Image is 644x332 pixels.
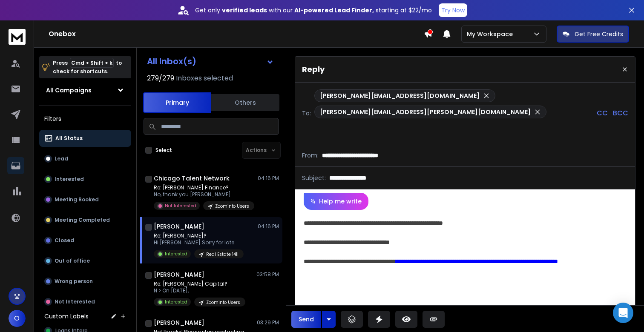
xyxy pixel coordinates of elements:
h1: All Campaigns [46,86,92,94]
p: Meeting Completed [55,217,110,223]
p: Out of office [55,258,90,264]
p: Reply [302,63,325,75]
button: Interested [39,171,131,188]
p: Press to check for shortcuts. [53,59,122,76]
p: Get Free Credits [575,30,623,38]
button: O [9,310,26,327]
button: Help me write [304,193,368,210]
button: Meeting Completed [39,212,131,229]
p: Hi [PERSON_NAME] Sorry for late [154,239,244,246]
button: All Inbox(s) [140,53,281,70]
span: 279 / 279 [147,73,174,83]
p: Real Estate 141l [206,251,239,258]
p: BCC [613,108,628,118]
p: 04:16 PM [258,175,279,182]
strong: verified leads [222,6,267,14]
p: All Status [55,135,83,142]
p: [PERSON_NAME][EMAIL_ADDRESS][DOMAIN_NAME] [320,92,480,100]
h1: [PERSON_NAME] [154,318,204,327]
p: To: [302,109,311,117]
strong: AI-powered Lead Finder, [294,6,374,14]
div: Open Intercom Messenger [613,303,633,323]
button: Get Free Credits [557,26,629,43]
p: Interested [165,299,187,305]
p: My Workspace [467,30,516,38]
button: Wrong person [39,273,131,290]
p: Zoominfo Users [215,203,249,209]
p: Re: [PERSON_NAME] Finance? [154,184,254,191]
p: 03:29 PM [257,319,279,326]
h1: [PERSON_NAME] [154,270,204,279]
p: No, thank you [PERSON_NAME] [154,191,254,198]
p: CC [597,108,608,118]
label: Select [155,147,172,154]
button: All Campaigns [39,82,131,99]
button: All Status [39,130,131,147]
p: Zoominfo Users [206,299,240,306]
button: Not Interested [39,293,131,310]
button: Out of office [39,252,131,269]
p: Subject: [302,174,326,182]
h1: Onebox [49,29,424,39]
p: Closed [55,237,74,244]
p: 04:16 PM [258,223,279,230]
p: Try Now [441,6,465,14]
h3: Custom Labels [44,312,89,321]
p: Interested [55,176,84,183]
p: Interested [165,251,187,257]
p: Meeting Booked [55,196,99,203]
button: Lead [39,150,131,167]
h3: Filters [39,113,131,125]
button: Try Now [439,3,467,17]
h1: Chicago Talent Network [154,174,230,183]
button: Closed [39,232,131,249]
p: Re: [PERSON_NAME] Capital? [154,280,245,287]
p: 03:58 PM [256,271,279,278]
button: Meeting Booked [39,191,131,208]
img: logo [9,29,26,45]
p: Get only with our starting at $22/mo [195,6,432,14]
button: Others [211,93,279,112]
h3: Inboxes selected [176,73,233,83]
h1: All Inbox(s) [147,57,196,66]
p: Re: [PERSON_NAME]? [154,232,244,239]
h1: [PERSON_NAME] [154,222,204,231]
p: Not Interested [55,298,95,305]
p: Wrong person [55,278,93,285]
button: Primary [143,92,211,113]
p: Not Interested [165,203,196,209]
span: Cmd + Shift + k [70,58,114,68]
p: N > On [DATE], [154,287,245,294]
p: From: [302,151,319,160]
button: Send [291,311,321,328]
p: Lead [55,155,68,162]
p: [PERSON_NAME][EMAIL_ADDRESS][PERSON_NAME][DOMAIN_NAME] [320,108,531,116]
